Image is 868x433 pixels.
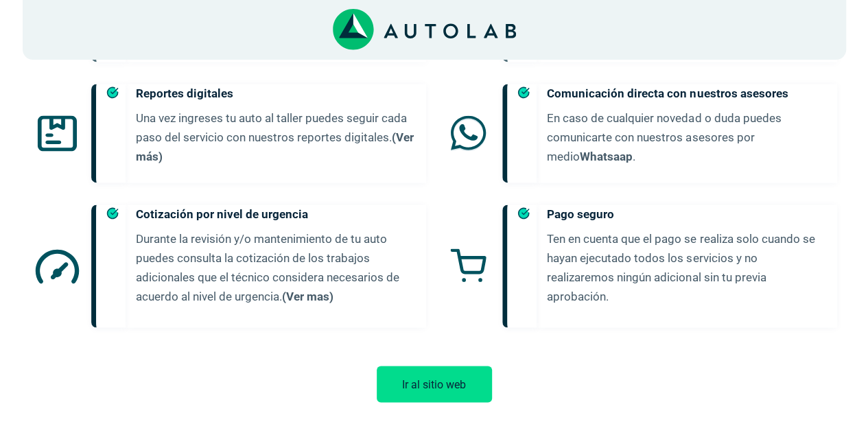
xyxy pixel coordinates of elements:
a: (Ver mas) [282,290,333,303]
button: Ir al sitio web [377,366,492,402]
p: Ten en cuenta que el pago se realiza solo cuando se hayan ejecutado todos los servicios y no real... [547,229,826,306]
h5: Reportes digitales [136,84,415,103]
p: Una vez ingreses tu auto al taller puedes seguir cada paso del servicio con nuestros reportes dig... [136,108,415,166]
a: Ir al sitio web [377,377,492,390]
h5: Pago seguro [547,204,826,224]
p: Durante la revisión y/o mantenimiento de tu auto puedes consulta la cotización de los trabajos ad... [136,229,415,306]
p: En caso de cualquier novedad o duda puedes comunicarte con nuestros asesores por medio . [547,108,826,166]
a: Link al sitio de autolab [333,23,516,36]
a: Whatsaap [580,150,633,163]
h5: Cotización por nivel de urgencia [136,204,415,224]
h5: Comunicación directa con nuestros asesores [547,84,826,103]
